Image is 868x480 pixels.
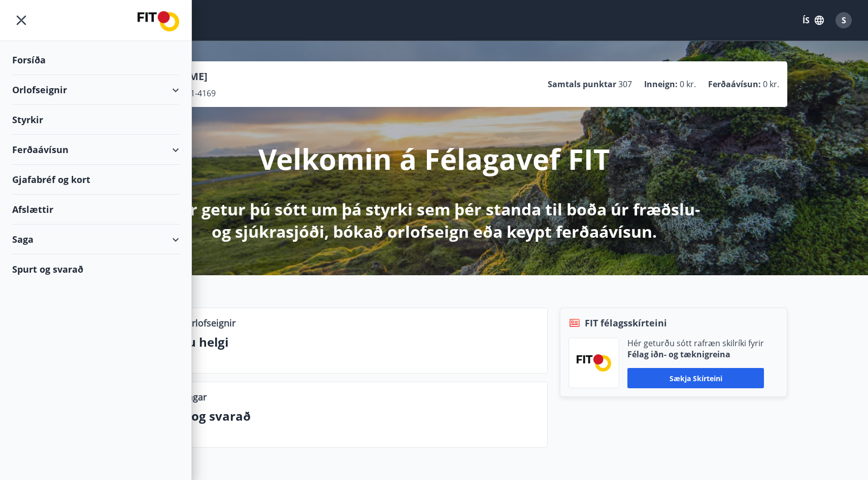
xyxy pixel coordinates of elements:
p: Hér getur þú sótt um þá styrki sem þér standa til boða úr fræðslu- og sjúkrasjóði, bókað orlofsei... [166,198,702,243]
p: Ferðaávísun : [708,79,761,90]
span: 307 [618,79,632,90]
p: Lausar orlofseignir [155,316,236,329]
span: 0 kr. [680,79,696,90]
p: Hér geturðu sótt rafræn skilríki fyrir [627,338,764,349]
div: Forsíða [12,45,179,75]
span: 0 kr. [763,79,779,90]
img: union_logo [138,11,179,31]
button: menu [12,11,30,29]
div: Spurt og svarað [12,254,179,284]
button: Sækja skírteini [627,368,764,388]
span: S [842,15,846,26]
div: Styrkir [12,105,179,135]
div: Orlofseignir [12,75,179,105]
p: Velkomin á Félagavef FIT [258,139,610,178]
p: Samtals punktar [548,79,616,90]
span: FIT félagsskírteini [585,316,667,329]
div: Ferðaávísun [12,135,179,165]
p: Félag iðn- og tæknigreina [627,349,764,360]
img: FPQVkF9lTnNbbaRSFyT17YYeljoOGk5m51IhT0bO.png [577,354,611,371]
button: ÍS [797,11,829,29]
p: Næstu helgi [155,334,539,351]
button: S [831,8,856,32]
div: Gjafabréf og kort [12,165,179,195]
div: Afslættir [12,195,179,225]
div: Saga [12,225,179,254]
p: Spurt og svarað [155,408,539,425]
p: Inneign : [644,79,678,90]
